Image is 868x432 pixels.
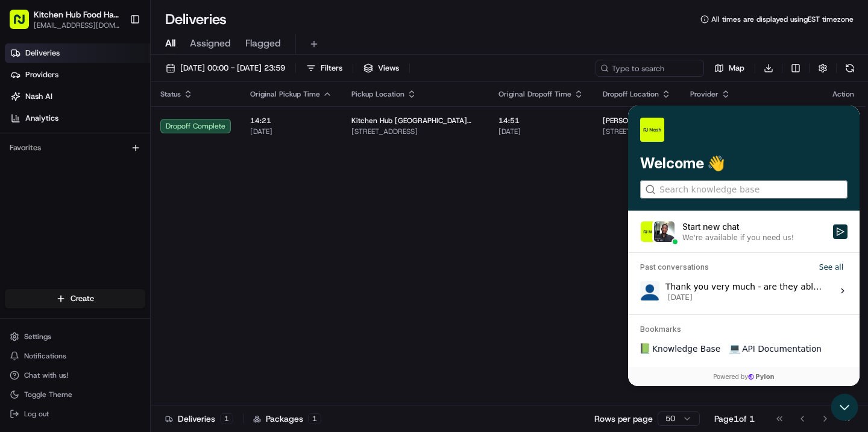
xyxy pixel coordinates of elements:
[351,89,404,99] span: Pickup Location
[24,390,72,399] span: Toggle Theme
[5,386,145,403] button: Toggle Theme
[5,87,150,106] a: Nash AI
[603,116,660,125] span: [PERSON_NAME]
[301,60,348,77] button: Filters
[25,48,60,59] span: Deliveries
[5,405,145,422] button: Log out
[165,36,175,51] span: All
[596,60,704,77] input: Type to search
[5,348,145,364] button: Notifications
[714,413,755,425] div: Page 1 of 1
[253,413,321,425] div: Packages
[24,351,66,361] span: Notifications
[690,89,719,99] span: Provider
[34,21,120,30] button: [EMAIL_ADDRESS][DOMAIN_NAME]
[250,116,332,125] span: 14:21
[24,332,51,341] span: Settings
[729,63,744,74] span: Map
[5,5,125,34] button: Kitchen Hub Food Hall - Support Office[EMAIL_ADDRESS][DOMAIN_NAME]
[160,89,181,99] span: Status
[25,113,58,124] span: Analytics
[250,89,320,99] span: Original Pickup Time
[24,370,68,380] span: Chat with us!
[358,60,404,77] button: Views
[160,60,291,77] button: [DATE] 00:00 - [DATE] 23:59
[5,43,150,63] a: Deliveries
[829,392,862,425] iframe: Open customer support
[5,289,145,308] button: Create
[24,409,49,419] span: Log out
[594,413,653,425] p: Rows per page
[5,65,150,84] a: Providers
[245,36,281,51] span: Flagged
[220,413,233,424] div: 1
[351,116,479,125] span: Kitchen Hub [GEOGRAPHIC_DATA] [GEOGRAPHIC_DATA]
[5,328,145,345] button: Settings
[5,367,145,384] button: Chat with us!
[5,109,150,128] a: Analytics
[34,8,120,21] button: Kitchen Hub Food Hall - Support Office
[628,106,860,386] iframe: Customer support window
[165,413,233,425] div: Deliveries
[603,127,671,136] span: [STREET_ADDRESS]
[351,127,479,136] span: [STREET_ADDRESS]
[25,91,52,102] span: Nash AI
[498,89,571,99] span: Original Dropoff Time
[250,127,332,136] span: [DATE]
[709,60,750,77] button: Map
[603,89,659,99] span: Dropoff Location
[841,60,858,77] button: Refresh
[498,116,583,125] span: 14:51
[71,293,94,304] span: Create
[498,127,583,136] span: [DATE]
[25,69,58,80] span: Providers
[711,14,854,24] span: All times are displayed using EST timezone
[190,36,231,51] span: Assigned
[180,63,285,74] span: [DATE] 00:00 - [DATE] 23:59
[5,138,145,157] div: Favorites
[378,63,399,74] span: Views
[308,413,321,424] div: 1
[321,63,342,74] span: Filters
[831,89,856,99] div: Action
[165,10,227,29] h1: Deliveries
